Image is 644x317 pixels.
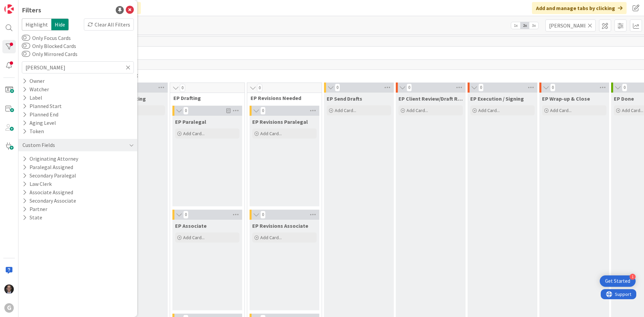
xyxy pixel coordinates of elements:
span: EP Client Review/Draft Review Meeting [398,95,463,102]
span: Add Card... [183,130,205,137]
span: Highlight [22,18,51,31]
div: Planned End [22,110,59,119]
span: 0 [407,84,412,92]
span: Add Card... [260,234,282,241]
span: Add Card... [478,107,500,113]
button: Only Mirrored Cards [22,51,30,57]
input: Quick Filter... [545,19,596,32]
span: EP Revisions Paralegal [252,118,308,125]
span: 0 [183,107,189,115]
span: Support [14,1,31,9]
span: 0 [550,84,555,92]
div: Add and manage tabs by clicking [532,2,627,14]
span: Hide [51,18,69,31]
div: Token [22,127,45,136]
span: Add Card... [550,107,572,113]
span: 3x [529,22,538,29]
span: EP Revisions Needed [251,95,313,101]
button: Law Clerk [22,180,52,188]
span: 0 [260,107,266,115]
span: 0 [260,211,266,219]
span: Add Card... [335,107,356,113]
div: Open Get Started checklist, remaining modules: 1 [600,275,636,287]
span: EP Wrap-up & Close [542,95,590,102]
span: EP Done [614,95,634,102]
img: Visit kanbanzone.com [4,4,14,14]
div: Clear All Filters [84,18,134,31]
span: 0 [335,84,340,92]
span: 0 [257,84,262,92]
button: Partner [22,205,48,213]
span: EP Drafting [173,95,236,101]
div: 1 [630,274,636,280]
span: 0 [622,84,627,92]
button: Only Blocked Cards [22,43,30,49]
button: Only Focus Cards [22,35,30,41]
span: EP Associate [175,222,207,229]
div: Owner [22,77,45,85]
label: Only Blocked Cards [22,42,76,50]
span: 2x [520,22,529,29]
span: EP Paralegal [175,118,206,125]
div: Planned Start [22,102,62,110]
button: Secondary Associate [22,197,77,205]
span: EP Execution / Signing [470,95,524,102]
button: Secondary Paralegal [22,171,77,180]
div: Watcher [22,85,50,94]
span: Add Card... [260,130,282,137]
div: Label [22,94,43,102]
div: Filters [22,5,41,15]
div: G [4,303,14,313]
span: Add Card... [622,107,643,113]
span: 0 [180,84,185,92]
label: Only Mirrored Cards [22,50,77,58]
div: Get Started [605,278,630,284]
button: Paralegal Assigned [22,163,74,171]
button: Originating Attorney [22,155,79,163]
div: Custom Fields [22,141,56,149]
div: Aging Level [22,119,57,127]
label: Only Focus Cards [22,34,71,42]
span: 0 [478,84,484,92]
img: JT [4,284,14,294]
span: 1x [511,22,520,29]
input: Quick Filter... [22,61,134,73]
span: Add Card... [407,107,428,113]
span: EP Send Drafts [327,95,362,102]
button: Associate Assigned [22,188,74,197]
span: EP Revisions Associate [252,222,308,229]
span: 0 [183,211,189,219]
button: State [22,213,43,222]
span: Add Card... [183,234,205,241]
